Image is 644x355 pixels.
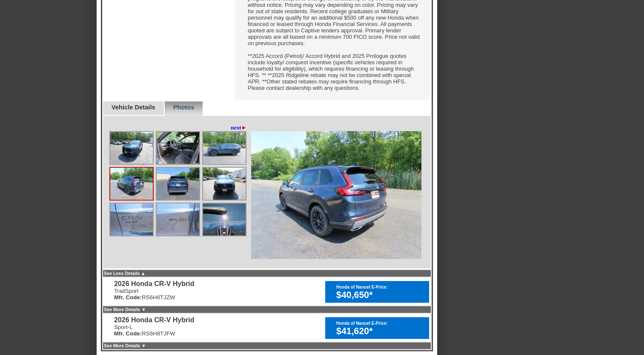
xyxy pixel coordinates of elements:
[110,203,153,235] img: Image.aspx
[336,326,425,337] div: $41,620*
[336,290,425,301] div: $40,650*
[173,104,195,111] a: Photos
[203,168,246,200] img: Image.aspx
[203,203,246,235] img: Image.aspx
[231,124,247,131] a: next►
[203,132,246,164] img: Image.aspx
[251,131,421,259] img: Image.aspx
[336,285,388,289] font: Honda of Nanuet E-Price:
[104,343,146,348] a: See More Details ▼
[336,321,388,326] font: Honda of Nanuet E-Price:
[157,203,199,235] img: Image.aspx
[114,288,194,301] div: TrailSport RS6H6TJZW
[114,330,142,337] b: Mfr. Code:
[157,132,199,164] img: Image.aspx
[114,324,194,337] div: Sport-L RS6H8TJFW
[114,280,194,288] div: 2026 Honda CR-V Hybrid
[104,307,146,312] a: See More Details ▼
[110,132,153,164] img: Image.aspx
[110,168,153,200] img: Image.aspx
[104,271,146,276] a: See Less Details ▲
[114,316,194,324] div: 2026 Honda CR-V Hybrid
[157,168,199,200] img: Image.aspx
[112,104,155,111] a: Vehicle Details
[114,294,142,301] b: Mfr. Code:
[241,124,247,131] span: ►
